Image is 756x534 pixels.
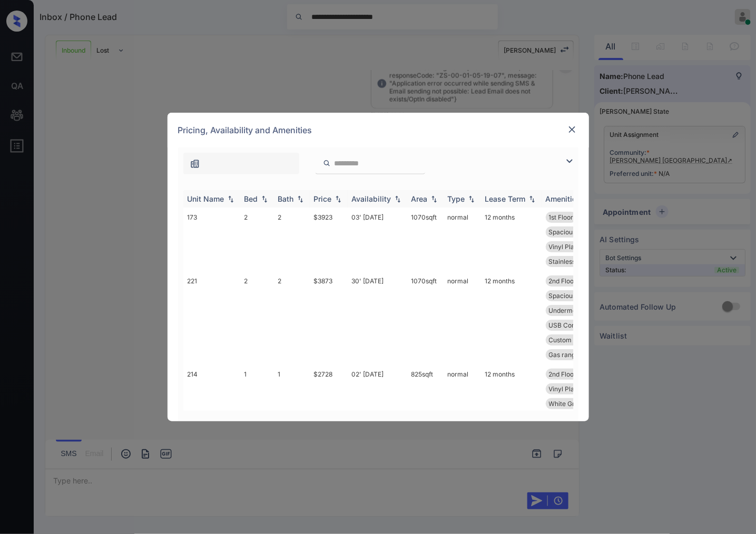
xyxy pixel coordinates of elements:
td: $2728 [310,364,348,428]
img: sorting [333,195,343,203]
span: Spacious Closet [549,292,597,300]
td: 825 sqft [407,364,444,428]
td: 2 [274,271,310,364]
img: sorting [259,195,270,203]
td: 2 [274,207,310,271]
div: Type [448,194,465,203]
img: icon-zuma [190,159,200,169]
td: 03' [DATE] [348,207,407,271]
img: sorting [392,195,403,203]
span: White Granite C... [549,400,601,408]
td: 12 months [481,364,542,428]
img: sorting [225,195,236,203]
span: Vinyl Plank - N... [549,385,598,393]
span: Undermount Sink [549,306,601,314]
td: 1 [240,364,274,428]
img: icon-zuma [563,155,576,167]
div: Bath [278,194,294,203]
span: USB Compatible ... [549,321,604,329]
td: 221 [183,271,240,364]
img: icon-zuma [323,159,331,168]
span: Gas range [549,351,580,359]
td: $3923 [310,207,348,271]
span: 2nd Floor [549,370,577,378]
img: sorting [466,195,477,203]
img: sorting [429,195,439,203]
div: Unit Name [188,194,224,203]
div: Bed [244,194,258,203]
span: Vinyl Plank - R... [549,243,597,251]
td: 12 months [481,271,542,364]
span: Spacious Closet [549,228,597,236]
td: 1 [274,364,310,428]
td: 2 [240,207,274,271]
td: 2 [240,271,274,364]
td: 12 months [481,207,542,271]
span: Stainless Steel... [549,258,597,265]
img: close [567,124,577,135]
td: normal [444,271,481,364]
td: normal [444,207,481,271]
span: Custom Closet [549,336,593,344]
div: Lease Term [485,194,526,203]
div: Area [411,194,428,203]
td: $3873 [310,271,348,364]
td: 173 [183,207,240,271]
td: 30' [DATE] [348,271,407,364]
td: normal [444,364,481,428]
div: Pricing, Availability and Amenities [168,113,589,147]
td: 214 [183,364,240,428]
img: sorting [295,195,306,203]
td: 1070 sqft [407,271,444,364]
div: Price [314,194,332,203]
span: 1st Floor [549,213,574,221]
td: 1070 sqft [407,207,444,271]
td: 02' [DATE] [348,364,407,428]
div: Availability [352,194,391,203]
span: 2nd Floor [549,277,577,285]
img: sorting [527,195,537,203]
div: Amenities [546,194,581,203]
